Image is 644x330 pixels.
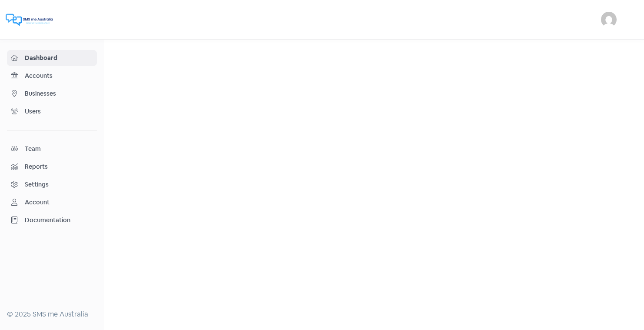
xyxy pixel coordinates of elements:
a: Dashboard [7,50,97,66]
div: © 2025 SMS me Australia [7,309,97,320]
span: Accounts [25,71,93,80]
span: Reports [25,162,93,171]
img: User [601,12,617,27]
a: Account [7,194,97,210]
span: Team [25,144,93,153]
a: Settings [7,177,97,193]
span: Businesses [25,89,93,98]
a: Businesses [7,86,97,102]
span: Users [25,107,93,116]
div: Settings [25,180,49,189]
div: Account [25,198,50,207]
a: Documentation [7,212,97,228]
a: Reports [7,159,97,175]
a: Users [7,103,97,120]
a: Team [7,141,97,157]
span: Dashboard [25,53,93,63]
span: Documentation [25,216,93,225]
a: Accounts [7,68,97,84]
